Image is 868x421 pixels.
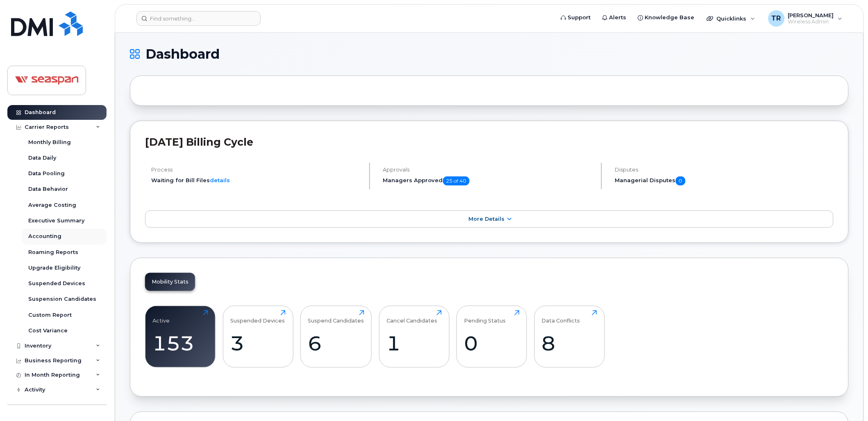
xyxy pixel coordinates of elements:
[153,310,208,363] a: Active153
[542,331,597,355] div: 8
[145,136,834,148] h2: [DATE] Billing Cycle
[153,310,170,324] div: Active
[542,310,597,363] a: Data Conflicts8
[615,167,834,173] h4: Disputes
[151,176,362,184] li: Waiting for Bill Files
[145,48,220,60] span: Dashboard
[308,310,364,363] a: Suspend Candidates6
[464,310,506,324] div: Pending Status
[542,310,580,324] div: Data Conflicts
[468,216,504,222] span: More Details
[443,176,470,185] span: 25 of 40
[386,310,442,363] a: Cancel Candidates1
[464,310,520,363] a: Pending Status0
[386,331,442,355] div: 1
[230,310,286,363] a: Suspended Devices3
[383,167,594,173] h4: Approvals
[308,331,364,355] div: 6
[676,176,686,185] span: 0
[230,310,285,324] div: Suspended Devices
[615,176,834,185] h5: Managerial Disputes
[151,167,362,173] h4: Process
[386,310,437,324] div: Cancel Candidates
[383,176,594,185] h5: Managers Approved
[464,331,520,355] div: 0
[210,177,230,183] a: details
[230,331,286,355] div: 3
[153,331,208,355] div: 153
[308,310,364,324] div: Suspend Candidates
